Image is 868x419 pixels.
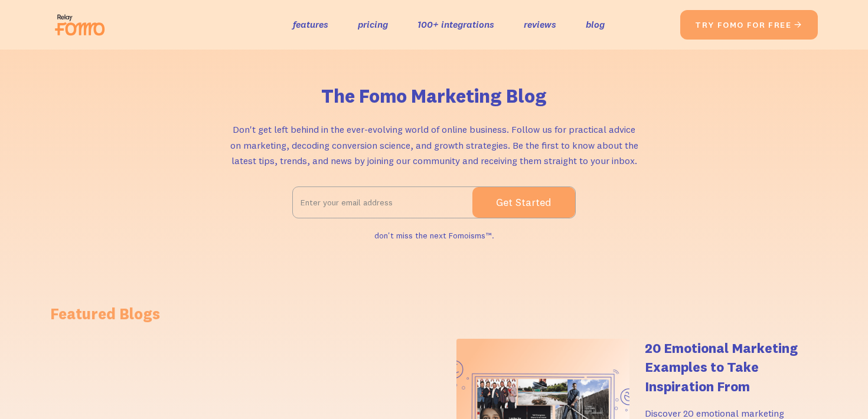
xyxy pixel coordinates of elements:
[417,16,494,33] a: 100+ integrations
[524,16,556,33] a: reviews
[794,19,803,30] span: 
[321,85,547,107] h1: The Fomo Marketing Blog
[374,227,494,244] div: don't miss the next Fomoisms™.
[227,122,641,169] p: Don't get left behind in the ever-evolving world of online business. Follow us for practical advi...
[293,16,328,33] a: features
[645,339,818,396] h4: 20 Emotional Marketing Examples to Take Inspiration From
[50,303,818,325] h1: Featured Blogs
[358,16,388,33] a: pricing
[293,188,472,217] input: Enter your email address
[586,16,605,33] a: blog
[472,187,575,218] input: Get Started
[680,10,818,40] a: try fomo for free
